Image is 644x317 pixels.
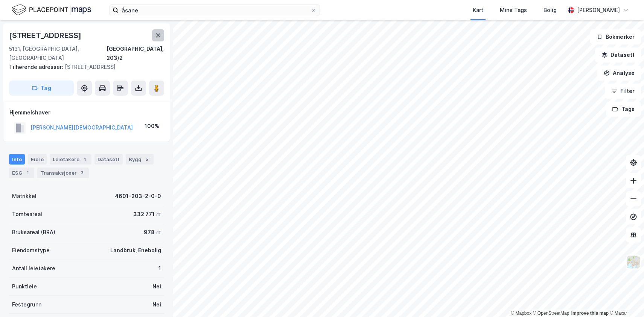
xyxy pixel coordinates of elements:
div: [GEOGRAPHIC_DATA], 203/2 [107,44,164,62]
div: 1 [158,264,161,273]
div: Bygg [126,154,154,165]
button: Bokmerker [590,29,641,44]
div: Nei [152,300,161,309]
div: Info [9,154,25,165]
div: 978 ㎡ [144,228,161,237]
div: Mine Tags [500,6,527,15]
div: Tomteareal [12,210,42,219]
div: Kontrollprogram for chat [606,281,644,317]
div: 1 [24,169,31,177]
div: Punktleie [12,282,37,291]
button: Analyse [597,66,641,81]
div: Hjemmelshaver [9,108,164,117]
div: Landbruk, Enebolig [110,246,161,255]
div: 3 [78,169,86,177]
div: 4601-203-2-0-0 [115,192,161,201]
div: Festegrunn [12,300,41,309]
div: Eiendomstype [12,246,50,255]
img: logo.f888ab2527a4732fd821a326f86c7f29.svg [12,3,91,17]
div: [PERSON_NAME] [577,6,620,15]
a: OpenStreetMap [533,311,569,316]
img: Z [626,255,641,269]
div: Transaksjoner [37,168,89,178]
div: 5 [143,155,151,163]
button: Filter [605,84,641,99]
div: Bolig [544,6,557,15]
div: Datasett [94,154,123,165]
a: Improve this map [571,311,609,316]
div: [STREET_ADDRESS] [9,62,158,72]
button: Datasett [595,47,641,62]
div: Eiere [28,154,47,165]
button: Tags [606,102,641,117]
iframe: Chat Widget [606,281,644,317]
div: Matrikkel [12,192,37,201]
span: Tilhørende adresser: [9,64,65,70]
div: Leietakere [50,154,91,165]
div: ESG [9,168,34,178]
div: Nei [152,282,161,291]
div: [STREET_ADDRESS] [9,29,83,41]
div: 5131, [GEOGRAPHIC_DATA], [GEOGRAPHIC_DATA] [9,44,107,62]
div: 332 771 ㎡ [133,210,161,219]
div: Bruksareal (BRA) [12,228,55,237]
div: Antall leietakere [12,264,55,273]
a: Mapbox [511,311,531,316]
div: 1 [81,155,88,163]
div: Kart [473,6,483,15]
div: 100% [145,122,159,131]
button: Tag [9,81,74,96]
input: Søk på adresse, matrikkel, gårdeiere, leietakere eller personer [119,5,311,16]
